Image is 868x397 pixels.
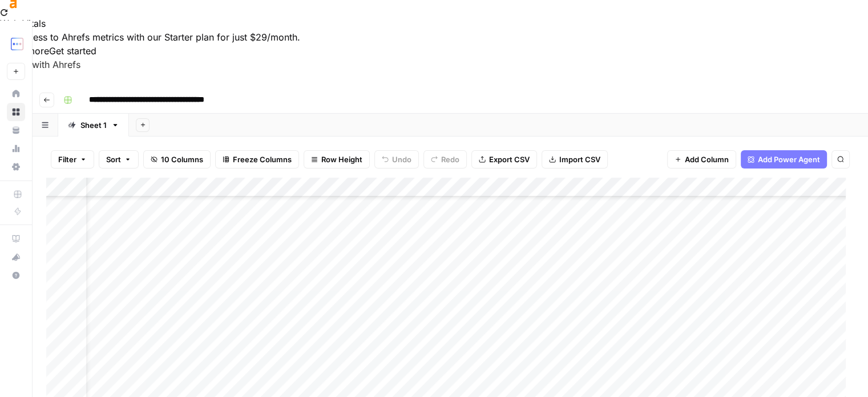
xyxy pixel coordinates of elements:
[471,150,537,169] button: Export CSV
[7,121,25,139] a: Your Data
[58,114,129,137] a: Sheet 1
[80,119,107,131] div: Sheet 1
[161,154,203,165] span: 10 Columns
[58,154,76,165] span: Filter
[7,158,25,176] a: Settings
[215,150,299,169] button: Freeze Columns
[441,154,459,165] span: Redo
[559,154,600,165] span: Import CSV
[392,154,411,165] span: Undo
[7,139,25,158] a: Usage
[99,150,139,169] button: Sort
[7,230,25,248] a: AirOps Academy
[7,85,25,103] a: Home
[758,154,820,165] span: Add Power Agent
[7,248,25,266] button: What's new?
[685,154,729,165] span: Add Column
[374,150,419,169] button: Undo
[667,150,736,169] button: Add Column
[321,154,362,165] span: Row Height
[7,248,25,266] div: What's new?
[7,266,25,284] button: Help + Support
[7,103,25,121] a: Browse
[106,154,121,165] span: Sort
[423,150,467,169] button: Redo
[51,150,94,169] button: Filter
[489,154,530,165] span: Export CSV
[143,150,211,169] button: 10 Columns
[542,150,608,169] button: Import CSV
[233,154,292,165] span: Freeze Columns
[49,44,96,58] button: Get started
[304,150,370,169] button: Row Height
[741,150,827,169] button: Add Power Agent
